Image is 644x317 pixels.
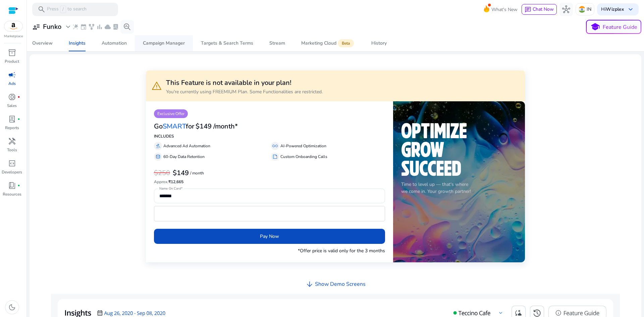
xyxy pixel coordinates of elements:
span: fiber_manual_record [17,118,20,120]
h6: ₹12,665 [154,179,385,184]
span: school [590,22,600,32]
p: Press to search [47,6,87,13]
span: cloud [104,23,111,30]
span: Pay Now [260,233,279,240]
div: Insights [69,41,86,46]
span: wand_stars [72,23,79,30]
p: Sales [7,103,17,109]
iframe: Secure card payment input frame [158,207,382,220]
span: code_blocks [8,159,16,167]
span: search [38,5,46,13]
p: Feature Guide [603,23,637,31]
span: Chat Now [533,6,554,12]
div: Marketing Cloud [301,41,355,46]
h4: Show Demo Screens [315,281,366,287]
p: IN [587,3,591,15]
h3: $250 [154,169,170,177]
p: Reports [5,125,19,131]
h3: Funko [43,23,61,31]
span: SMART [163,122,186,131]
p: Resources [3,191,21,197]
p: Advanced Ad Automation [163,143,210,149]
button: hub [559,3,573,16]
p: Marketplace [4,34,23,39]
button: chatChat Now [522,4,557,15]
span: lab_profile [8,115,16,123]
span: / [60,6,66,13]
span: donut_small [8,93,16,101]
div: Targets & Search Terms [201,41,253,46]
span: family_history [88,23,95,30]
mat-label: Name On Card [159,186,181,191]
span: keyboard_arrow_down [627,5,635,13]
span: campaign [8,71,16,79]
h3: This Feature is not available in your plan! [166,79,323,87]
b: Wizplex [606,6,624,12]
p: Exclusive Offer [154,109,188,118]
span: user_attributes [32,23,40,31]
p: 60-Day Data Retention [163,154,205,160]
div: Automation [102,41,127,46]
p: You're currently using FREEMIUM Plan. Some Functionalities are restricted. [166,88,323,95]
div: Overview [32,41,53,46]
button: schoolFeature Guide [586,20,641,34]
p: Developers [2,169,22,175]
span: handyman [8,137,16,145]
span: inventory_2 [8,49,16,57]
p: Time to level up — that's where we come in. Your growth partner! [401,181,517,195]
img: in.svg [579,6,585,13]
span: bar_chart [96,23,103,30]
span: book_4 [8,181,16,190]
span: search_insights [123,23,131,31]
span: event [80,23,87,30]
img: amazon.svg [4,21,22,31]
p: Custom Onboarding Calls [280,154,327,160]
span: dark_mode [8,303,16,311]
span: hub [562,5,570,13]
span: database [155,154,161,159]
p: Hi [601,7,624,12]
span: What's New [491,4,518,15]
span: lab_profile [112,23,119,30]
span: warning [151,81,162,91]
span: all_inclusive [272,143,278,149]
span: arrow_downward [306,280,314,288]
span: gavel [155,143,161,149]
p: INCLUDES [154,133,385,139]
div: History [371,41,387,46]
span: fiber_manual_record [17,96,20,98]
p: Tools [7,147,17,153]
p: / month [190,171,204,175]
h3: $149 /month* [196,122,238,130]
button: Pay Now [154,229,385,244]
span: expand_more [64,23,72,31]
h3: Go for [154,122,194,130]
button: search_insights [120,20,134,34]
span: Approx. [154,179,168,184]
p: *Offer price is valid only for the 3 months [298,247,385,254]
p: Ads [8,81,16,87]
span: Beta [338,39,354,47]
p: Product [5,58,19,64]
p: AI-Powered Optimization [280,143,326,149]
b: $149 [173,168,189,177]
span: fiber_manual_record [17,184,20,187]
span: summarize [272,154,278,159]
span: chat [525,6,531,13]
div: Campaign Manager [143,41,185,46]
div: Stream [269,41,285,46]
